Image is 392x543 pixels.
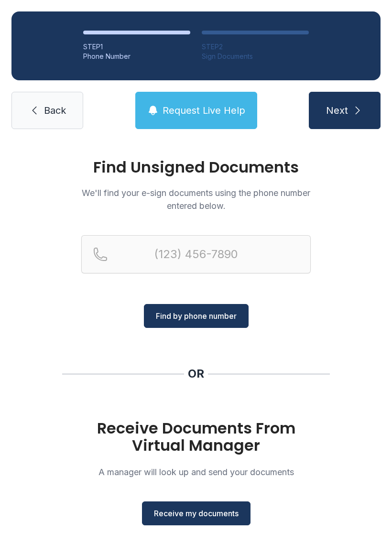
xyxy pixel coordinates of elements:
[326,104,348,117] span: Next
[163,104,245,117] span: Request Live Help
[154,508,239,519] span: Receive my documents
[188,366,204,381] div: OR
[81,160,311,175] h1: Find Unsigned Documents
[83,42,190,52] div: STEP 1
[202,42,309,52] div: STEP 2
[83,52,190,61] div: Phone Number
[81,466,311,478] p: A manager will look up and send your documents
[81,235,311,273] input: Reservation phone number
[44,104,66,117] span: Back
[81,420,311,454] h1: Receive Documents From Virtual Manager
[81,186,311,212] p: We'll find your e-sign documents using the phone number entered below.
[156,310,237,322] span: Find by phone number
[202,52,309,61] div: Sign Documents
